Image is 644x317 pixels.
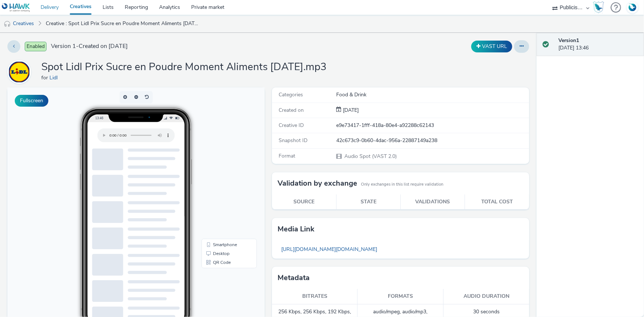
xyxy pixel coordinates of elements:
[465,194,529,210] th: Total cost
[471,41,512,52] button: VAST URL
[593,1,607,13] a: Hawk Academy
[278,224,314,235] h3: Media link
[15,95,48,107] button: Fullscreen
[336,91,528,99] div: Food & Drink
[469,41,514,52] div: Duplicate the creative as a VAST URL
[358,289,443,304] th: Formats
[272,194,336,210] th: Source
[444,289,529,304] th: Audio duration
[336,122,528,129] div: e9e73417-1fff-418a-80e4-a92288c62143
[279,152,295,159] span: Format
[361,182,443,187] small: Only exchanges in this list require validation
[558,37,579,44] strong: Version 1
[88,28,96,32] span: 13:46
[41,74,49,81] span: for
[401,194,465,210] th: Validations
[196,153,248,162] li: Smartphone
[279,122,304,129] span: Creative ID
[279,91,303,98] span: Categories
[206,173,223,177] span: QR Code
[41,60,327,74] h1: Spot Lidl Prix Sucre en Poudre Moment Aliments [DATE].mp3
[8,61,30,83] img: Lidl
[593,1,604,13] img: Hawk Academy
[25,42,47,51] span: Enabled
[196,162,248,170] li: Desktop
[49,74,61,81] a: Lidl
[279,107,304,114] span: Created on
[278,242,381,256] a: [URL][DOMAIN_NAME][DOMAIN_NAME]
[7,68,34,75] a: Lidl
[196,170,248,179] li: QR Code
[279,137,307,144] span: Snapshot ID
[336,137,528,144] div: 42c673c9-0b60-4dac-956a-22887149a238
[558,37,638,52] div: [DATE] 13:46
[344,153,397,160] span: Audio Spot (VAST 2.0)
[341,107,359,114] div: Creation 22 August 2025, 13:46
[206,155,230,159] span: Smartphone
[272,289,358,304] th: Bitrates
[336,194,400,210] th: State
[51,42,128,51] span: Version 1 - Created on [DATE]
[278,272,310,283] h3: Metadata
[206,164,222,168] span: Desktop
[627,2,638,13] img: Account FR
[42,15,203,32] a: Creative : Spot Lidl Prix Sucre en Poudre Moment Aliments [DATE].mp3
[341,107,359,114] span: [DATE]
[278,178,357,189] h3: Validation by exchange
[2,3,30,12] img: undefined Logo
[4,20,11,28] img: audio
